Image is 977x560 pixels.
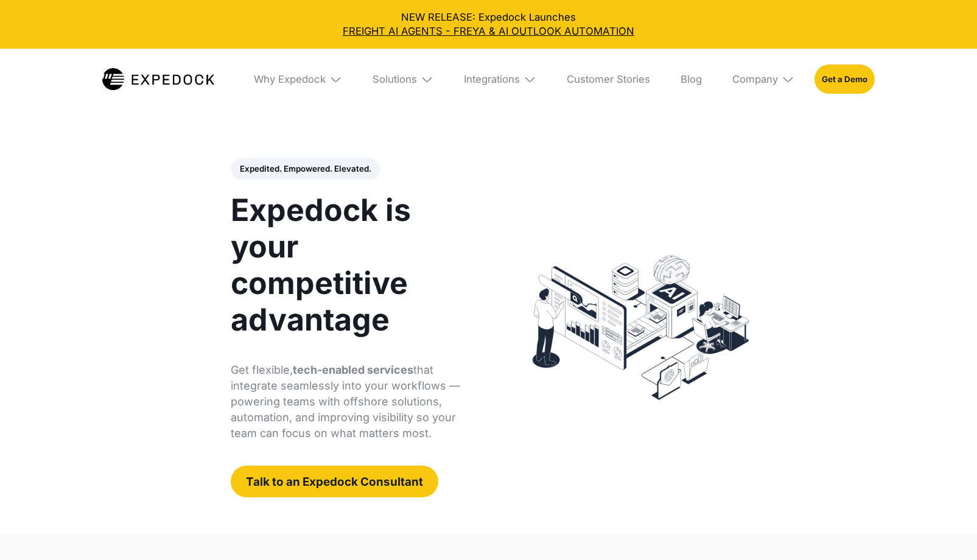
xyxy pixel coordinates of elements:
p: Get flexible, that integrate seamlessly into your workflows — powering teams with offshore soluti... [231,362,477,441]
div: Why Expedock [254,73,326,86]
h1: Expedock is your competitive advantage [231,192,477,338]
div: Integrations [464,73,520,86]
div: Solutions [373,73,417,86]
a: Blog [670,49,712,110]
div: Company [732,73,778,86]
div: NEW RELEASE: Expedock Launches [10,10,967,39]
a: Talk to an Expedock Consultant [231,466,438,497]
a: FREIGHT AI AGENTS - FREYA & AI OUTLOOK AUTOMATION [10,24,967,38]
a: Get a Demo [814,65,874,94]
a: Customer Stories [556,49,660,110]
strong: tech-enabled services [293,363,413,376]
